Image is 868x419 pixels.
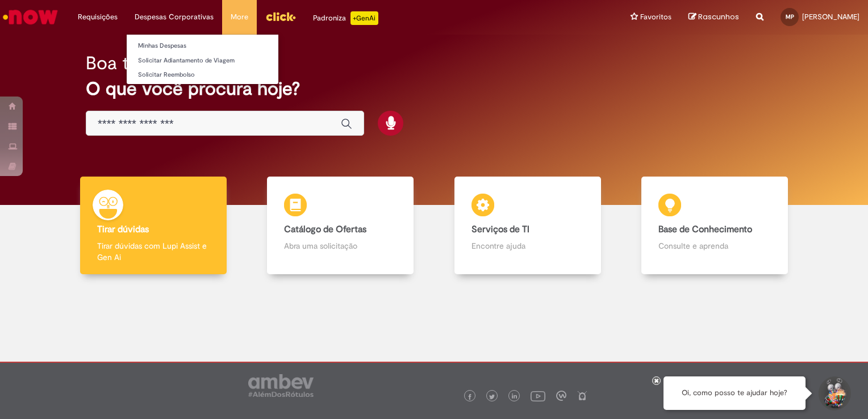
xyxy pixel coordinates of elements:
img: logo_footer_facebook.png [467,394,473,400]
b: Serviços de TI [471,224,529,235]
img: logo_footer_naosei.png [577,391,587,401]
a: Rascunhos [688,12,739,23]
img: logo_footer_twitter.png [489,394,495,400]
img: click_logo_yellow_360x200.png [265,8,296,25]
p: +GenAi [350,11,378,25]
p: Encontre ajuda [471,240,584,252]
img: logo_footer_linkedin.png [512,393,518,400]
span: Despesas Corporativas [135,11,214,23]
img: ServiceNow [1,6,60,28]
a: Tirar dúvidas Tirar dúvidas com Lupi Assist e Gen Ai [60,177,247,275]
ul: Despesas Corporativas [126,34,279,85]
span: More [231,11,248,23]
div: Padroniza [313,11,378,25]
span: [PERSON_NAME] [802,12,859,22]
button: Iniciar Conversa de Suporte [817,376,851,410]
a: Minhas Despesas [127,40,278,52]
p: Consulte e aprenda [658,240,771,252]
a: Solicitar Adiantamento de Viagem [127,55,278,67]
span: MP [786,13,794,20]
img: logo_footer_workplace.png [556,391,566,401]
h2: Boa tarde, Maria [86,53,220,73]
span: Rascunhos [698,11,739,22]
span: Favoritos [640,11,671,23]
p: Tirar dúvidas com Lupi Assist e Gen Ai [97,240,210,263]
a: Serviços de TI Encontre ajuda [434,177,621,275]
b: Tirar dúvidas [97,224,149,235]
h2: O que você procura hoje? [86,79,782,99]
a: Solicitar Reembolso [127,69,278,81]
span: Requisições [78,11,118,23]
a: Base de Conhecimento Consulte e aprenda [621,177,809,275]
b: Catálogo de Ofertas [284,224,366,235]
b: Base de Conhecimento [658,224,752,235]
p: Abra uma solicitação [284,240,397,252]
img: logo_footer_ambev_rotulo_gray.png [248,374,314,397]
img: logo_footer_youtube.png [531,388,545,403]
a: Catálogo de Ofertas Abra uma solicitação [247,177,435,275]
div: Oi, como posso te ajudar hoje? [663,376,806,410]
